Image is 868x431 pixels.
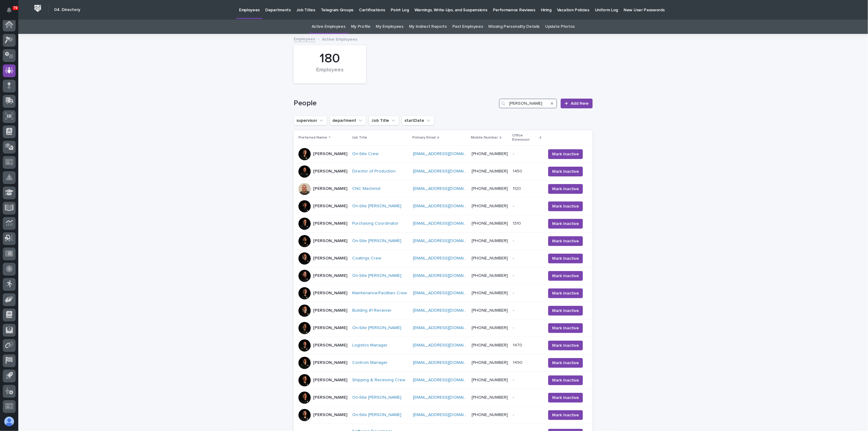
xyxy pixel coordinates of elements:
p: [PERSON_NAME] [313,412,347,418]
p: - [513,150,515,157]
a: Logistics Manager [352,343,388,348]
button: Mark Inactive [548,393,583,403]
button: Notifications [3,4,16,16]
span: Add New [571,101,589,106]
button: Mark Inactive [548,410,583,420]
button: users-avatar [3,415,16,428]
p: 1490 [513,359,524,365]
h1: People [294,99,497,108]
a: Add New [561,99,593,108]
button: supervisor [294,116,327,125]
p: - [513,376,515,383]
p: 1470 [513,342,524,348]
button: Mark Inactive [548,201,583,211]
tr: [PERSON_NAME]On-Site [PERSON_NAME] [EMAIL_ADDRESS][DOMAIN_NAME] [PHONE_NUMBER]-- Mark Inactive [294,197,593,215]
a: [EMAIL_ADDRESS][DOMAIN_NAME] [413,204,482,208]
p: 79 [13,6,17,10]
a: [PHONE_NUMBER] [472,187,508,191]
tr: [PERSON_NAME]On-Site [PERSON_NAME] [EMAIL_ADDRESS][DOMAIN_NAME] [PHONE_NUMBER]-- Mark Inactive [294,406,593,424]
p: Office Extension [512,132,538,143]
a: Active Employees [312,20,345,34]
a: [EMAIL_ADDRESS][DOMAIN_NAME] [413,291,482,295]
span: Mark Inactive [552,151,579,157]
a: CNC Machinist [352,186,381,191]
button: Mark Inactive [548,219,583,229]
span: Mark Inactive [552,168,579,175]
a: On-Site Crew [352,151,378,157]
p: Job Title [352,134,367,141]
a: [EMAIL_ADDRESS][DOMAIN_NAME] [413,395,482,400]
p: [PERSON_NAME] [313,360,347,365]
a: My Indirect Reports [409,20,447,34]
p: - [513,202,515,209]
button: Mark Inactive [548,254,583,263]
a: [PHONE_NUMBER] [472,204,508,208]
tr: [PERSON_NAME]Controls Manager [EMAIL_ADDRESS][DOMAIN_NAME] [PHONE_NUMBER]14901490 Mark Inactive [294,354,593,371]
tr: [PERSON_NAME]Director of Production [EMAIL_ADDRESS][DOMAIN_NAME] [PHONE_NUMBER]14501450 Mark Inac... [294,163,593,180]
span: Mark Inactive [552,290,579,296]
a: Maintenance/Facilities Crew [352,291,407,296]
a: Purchasing Coordinator [352,221,399,226]
a: [PHONE_NUMBER] [472,256,508,260]
p: [PERSON_NAME] [313,308,347,313]
button: startDate [402,116,434,125]
button: Job Title [369,116,399,125]
a: [PHONE_NUMBER] [472,273,508,278]
button: Mark Inactive [548,149,583,159]
button: Mark Inactive [548,341,583,350]
p: - [513,394,515,400]
p: Active Employees [322,35,357,42]
tr: [PERSON_NAME]Building #1 Receiver [EMAIL_ADDRESS][DOMAIN_NAME] [PHONE_NUMBER]-- Mark Inactive [294,302,593,319]
p: [PERSON_NAME] [313,325,347,331]
input: Search [499,99,557,108]
a: [EMAIL_ADDRESS][DOMAIN_NAME] [413,169,482,173]
p: - [513,289,515,296]
p: Primary Email [412,134,436,141]
p: [PERSON_NAME] [313,378,347,383]
a: [EMAIL_ADDRESS][DOMAIN_NAME] [413,256,482,260]
a: On-Site [PERSON_NAME] [352,238,401,244]
a: [EMAIL_ADDRESS][DOMAIN_NAME] [413,343,482,347]
span: Mark Inactive [552,325,579,331]
a: My Employees [376,20,403,34]
a: On-Site [PERSON_NAME] [352,273,401,278]
a: Building #1 Receiver [352,308,392,313]
p: [PERSON_NAME] [313,238,347,244]
button: Mark Inactive [548,236,583,246]
p: [PERSON_NAME] [313,395,347,400]
a: [EMAIL_ADDRESS][DOMAIN_NAME] [413,273,482,278]
a: [PHONE_NUMBER] [472,360,508,365]
tr: [PERSON_NAME]Purchasing Coordinator [EMAIL_ADDRESS][DOMAIN_NAME] [PHONE_NUMBER]13101310 Mark Inac... [294,215,593,232]
span: Mark Inactive [552,395,579,401]
a: [EMAIL_ADDRESS][DOMAIN_NAME] [413,187,482,191]
span: Mark Inactive [552,273,579,279]
a: [PHONE_NUMBER] [472,326,508,330]
a: [PHONE_NUMBER] [472,152,508,156]
a: [EMAIL_ADDRESS][DOMAIN_NAME] [413,326,482,330]
a: [EMAIL_ADDRESS][DOMAIN_NAME] [413,221,482,226]
a: Coatings Crew [352,256,381,261]
a: [PHONE_NUMBER] [472,239,508,243]
a: My Profile [351,20,371,34]
button: Mark Inactive [548,271,583,281]
p: - [513,272,515,278]
a: [EMAIL_ADDRESS][DOMAIN_NAME] [413,378,482,382]
a: Update Photos [545,20,575,34]
a: [PHONE_NUMBER] [472,169,508,173]
a: On-Site [PERSON_NAME] [352,204,401,209]
a: [PHONE_NUMBER] [472,343,508,347]
div: Notifications79 [8,7,16,17]
button: department [330,116,366,125]
a: [PHONE_NUMBER] [472,395,508,400]
a: [EMAIL_ADDRESS][DOMAIN_NAME] [413,152,482,156]
a: Missing Personality Details [489,20,540,34]
p: 1450 [513,168,524,174]
tr: [PERSON_NAME]On-Site [PERSON_NAME] [EMAIL_ADDRESS][DOMAIN_NAME] [PHONE_NUMBER]-- Mark Inactive [294,319,593,337]
a: Employees [294,35,315,42]
p: [PERSON_NAME] [313,291,347,296]
a: [PHONE_NUMBER] [472,291,508,295]
tr: [PERSON_NAME]On-Site [PERSON_NAME] [EMAIL_ADDRESS][DOMAIN_NAME] [PHONE_NUMBER]-- Mark Inactive [294,389,593,406]
a: [EMAIL_ADDRESS][DOMAIN_NAME] [413,239,482,243]
a: [EMAIL_ADDRESS][DOMAIN_NAME] [413,360,482,365]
